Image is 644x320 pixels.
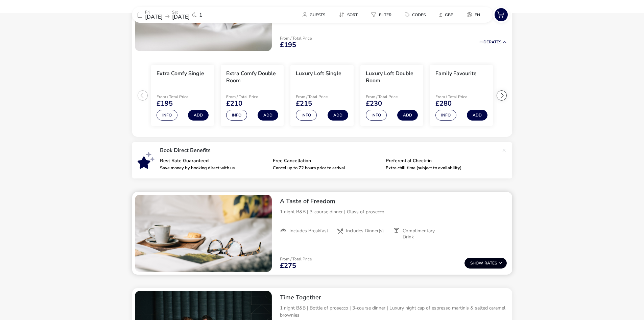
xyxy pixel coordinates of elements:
p: Cancel up to 72 hours prior to arrival [273,166,380,170]
naf-pibe-menu-bar-item: Filter [366,10,400,20]
p: Extra chill time (subject to availability) [386,166,493,170]
button: Add [397,110,418,121]
div: Fri[DATE]Sat[DATE]1 [132,7,234,23]
p: From / Total Price [157,95,205,99]
button: Codes [400,10,431,20]
span: GBP [445,12,453,18]
naf-pibe-menu-bar-item: £GBP [434,10,461,20]
span: £195 [280,42,296,48]
naf-pibe-menu-bar-item: Sort [333,10,366,20]
h3: Family Favourite [435,70,477,77]
p: 1 night B&B | 3-course dinner | Glass of prosecco [280,208,507,215]
span: Includes Breakfast [289,228,328,234]
p: Sat [172,10,190,14]
swiper-slide: 3 / 8 [287,62,357,129]
span: Filter [379,12,391,18]
button: HideRates [479,40,507,44]
swiper-slide: 4 / 8 [357,62,427,129]
h3: Extra Comfy Double Room [226,70,278,84]
swiper-slide: 2 / 8 [217,62,287,129]
swiper-slide: 5 / 8 [427,62,496,129]
swiper-slide: 1 / 8 [148,62,217,129]
span: £215 [296,100,312,107]
p: From / Total Price [280,36,312,40]
p: From / Total Price [366,95,414,99]
button: Info [366,110,387,121]
p: Fri [145,10,163,14]
span: Hide [479,39,489,45]
swiper-slide: 1 / 1 [135,195,272,272]
h2: A Taste of Freedom [280,197,507,205]
button: Add [328,110,348,121]
p: Free Cancellation [273,158,380,163]
h3: Luxury Loft Double Room [366,70,418,84]
p: Preferential Check-in [386,158,493,163]
p: From / Total Price [280,257,312,261]
span: Show [470,261,484,265]
button: Filter [366,10,397,20]
span: Includes Dinner(s) [346,228,384,234]
h2: Time Together [280,294,507,301]
span: Complimentary Drink [403,228,445,240]
span: Codes [412,12,426,18]
button: Sort [333,10,363,20]
h3: Luxury Loft Single [296,70,341,77]
naf-pibe-menu-bar-item: Codes [400,10,434,20]
span: £275 [280,262,296,269]
p: From / Total Price [226,95,274,99]
button: Add [467,110,487,121]
button: Info [435,110,456,121]
button: Info [157,110,177,121]
naf-pibe-menu-bar-item: en [461,10,488,20]
button: Add [188,110,209,121]
div: A Taste of Freedom1 night B&B | 3-course dinner | Glass of proseccoIncludes BreakfastIncludes Din... [275,192,512,246]
button: Info [226,110,247,121]
button: Info [296,110,317,121]
span: £280 [435,100,452,107]
i: £ [439,12,442,18]
span: Guests [310,12,325,18]
button: £GBP [434,10,459,20]
span: en [475,12,480,18]
span: 1 [199,12,202,18]
span: £195 [157,100,173,107]
p: From / Total Price [435,95,483,99]
p: 1 night B&B | Bottle of prosecco | 3-course dinner | Luxury night cap of espresso martinis & salt... [280,304,507,319]
p: Best Rate Guaranteed [160,158,267,163]
swiper-slide: 6 / 8 [496,62,566,129]
h3: Extra Comfy Single [157,70,204,77]
button: ShowRates [464,258,507,269]
span: [DATE] [172,13,190,21]
span: £210 [226,100,242,107]
button: Add [258,110,278,121]
p: Book Direct Benefits [160,148,499,153]
span: £230 [366,100,382,107]
button: Guests [297,10,331,20]
p: From / Total Price [296,95,344,99]
span: [DATE] [145,13,163,21]
span: Sort [347,12,358,18]
p: Save money by booking direct with us [160,166,267,170]
button: en [461,10,485,20]
naf-pibe-menu-bar-item: Guests [297,10,333,20]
